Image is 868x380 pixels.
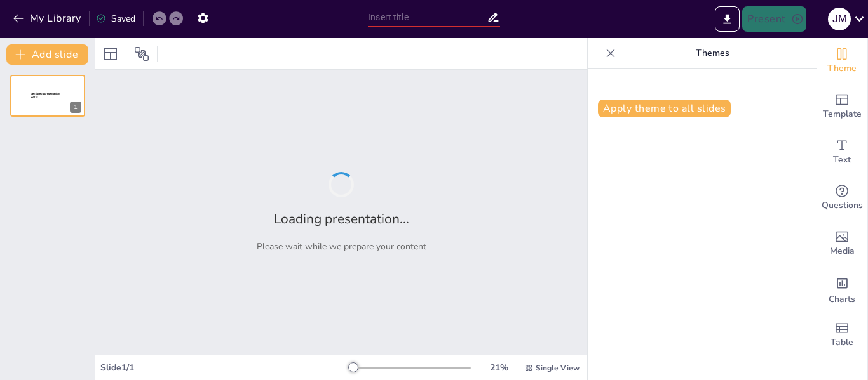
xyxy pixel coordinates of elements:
span: Sendsteps presentation editor [31,92,60,99]
button: j m [828,6,851,32]
div: Change the overall theme [817,38,867,84]
span: Questions [822,199,863,213]
div: j m [828,8,851,30]
span: Theme [827,62,857,75]
div: Add ready made slides [817,84,867,129]
div: Saved [96,13,135,25]
div: 1 [10,75,85,117]
button: Apply theme to all slides [598,100,731,117]
div: 1 [70,102,81,113]
span: Template [823,107,862,121]
span: Table [831,336,853,350]
div: Add a table [817,312,867,358]
button: Add slide [6,44,88,65]
div: Layout [100,44,121,64]
span: Single View [536,363,580,373]
p: Themes [621,38,804,69]
button: My Library [10,8,86,29]
div: Add text boxes [817,129,867,175]
div: Add images, graphics, shapes or video [817,221,867,266]
h2: Loading presentation... [274,210,409,228]
div: Slide 1 / 1 [100,362,349,374]
div: Add charts and graphs [817,266,867,312]
input: Insert title [368,8,487,27]
span: Position [134,46,149,62]
p: Please wait while we prepare your content [257,240,426,252]
button: Export to PowerPoint [715,6,740,32]
span: Charts [829,292,855,306]
div: Get real-time input from your audience [817,175,867,221]
span: Media [830,244,855,258]
span: Text [833,153,851,167]
div: 21 % [484,362,514,374]
button: Present [742,6,806,32]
